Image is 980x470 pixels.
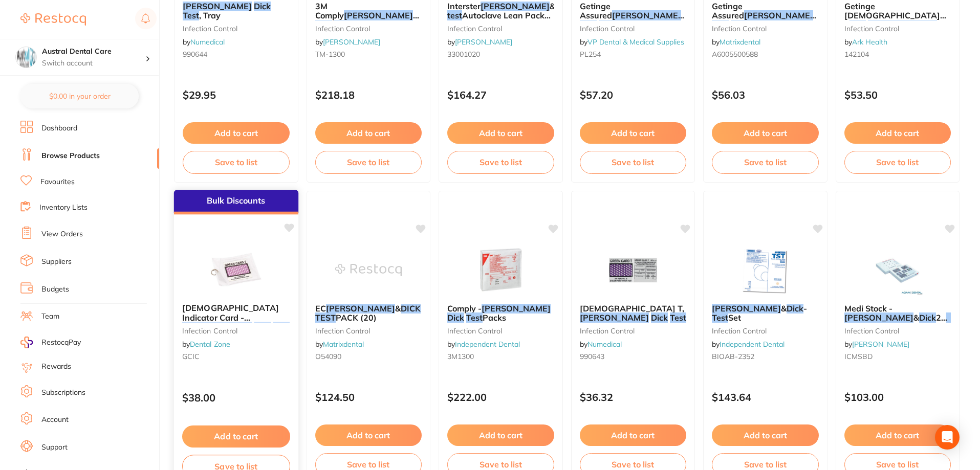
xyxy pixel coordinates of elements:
button: Add to cart [315,122,422,144]
em: Dick [254,1,271,11]
a: Matrixdental [323,340,364,349]
b: Bowie & Dick - Test Set [712,304,819,323]
span: [DEMOGRAPHIC_DATA] T, [580,303,684,314]
a: RestocqPay [20,337,81,348]
p: $124.50 [315,391,422,403]
span: , Tray [199,10,221,20]
span: by [580,340,622,349]
span: Interster [447,1,481,11]
span: Getinge Assured [712,1,744,20]
img: EC BOWIE & DICK TEST PACK (20) [335,244,402,296]
span: EC [315,303,326,314]
small: infection control [712,25,819,33]
small: infection control [580,327,687,335]
span: Comply - [447,303,482,314]
a: View Orders [41,229,83,239]
span: Card TT Pack Of 15 [580,20,680,39]
span: Cards (15/pcs) Table Top 6005500588 [712,20,804,39]
em: [PERSON_NAME] [482,303,551,314]
button: Save to list [447,151,554,173]
a: [PERSON_NAME] [323,37,380,47]
small: infection control [447,327,554,335]
span: by [447,340,520,349]
p: $36.32 [580,391,687,403]
span: Autoclave Lean Pack 20/pk [447,10,551,30]
span: Packs [483,312,506,323]
small: infection control [844,25,951,33]
p: $218.18 [315,89,422,101]
a: [PERSON_NAME] [852,340,909,349]
button: Save to list [844,151,951,173]
em: [PERSON_NAME] [844,312,913,323]
small: infection control [844,327,951,335]
em: TEST [315,312,336,323]
small: infection control [447,25,554,33]
button: Add to cart [580,424,687,446]
b: Getinge Assured Bowie Dick Test Card TT Pack Of 15 [580,2,687,20]
button: Save to list [580,151,687,173]
em: Dick [447,312,464,323]
p: $53.50 [844,89,951,101]
button: Save to list [183,151,290,173]
a: Favourites [40,177,75,187]
small: Infection Control [182,326,290,334]
b: Medi Stock - Bowie & Dick 20 Test Packs / Box [844,304,951,323]
em: Test [334,20,351,30]
span: 990643 [580,352,604,361]
span: GCIC [182,352,200,361]
p: $56.03 [712,89,819,101]
em: Dick [315,20,332,30]
a: Dental Zone [190,340,230,349]
span: TM-1300 [315,50,345,59]
b: Interster Bowie & Dick test Autoclave Lean Pack 20/pk [447,2,554,20]
em: Test [599,20,615,30]
a: Browse Products [41,151,100,161]
img: RestocqPay [20,337,33,348]
img: Medi Stock - Bowie & Dick 20 Test Packs / Box [864,244,931,296]
span: 990644 [183,50,207,59]
div: Bulk Discounts [174,190,298,214]
button: Add to cart [712,424,819,446]
b: 3M Comply Bowie Dick Test, 20-Pack [315,2,422,20]
span: by [712,340,785,349]
button: Add to cart [183,122,290,144]
p: $103.00 [844,391,951,403]
img: Restocq Logo [20,13,86,26]
p: $57.20 [580,89,687,101]
span: & [913,312,919,323]
em: test [447,10,462,20]
em: Dick [919,312,936,323]
em: Dick [580,20,597,30]
em: Test [183,10,199,20]
em: Dick [254,322,271,332]
div: Open Intercom Messenger [935,425,960,450]
button: Save to list [712,151,819,173]
span: by [315,37,380,47]
span: & [550,1,555,11]
button: Add to cart [315,424,422,446]
a: Restocq Logo [20,8,86,31]
a: Matrixdental [720,37,760,47]
em: Test [731,20,747,30]
a: Subscriptions [41,388,85,398]
span: & [781,303,787,314]
p: $38.00 [182,392,290,404]
em: Test [712,312,728,323]
p: Switch account [42,58,145,69]
span: RestocqPay [41,338,81,348]
a: [PERSON_NAME] [455,37,512,47]
em: Test [670,312,686,323]
span: by [183,37,225,47]
img: Green Card Indicator Card - Bowie Dick Test [203,243,270,295]
span: Medi Stock - [844,303,892,314]
span: PACK (20) [336,312,377,323]
a: Inventory Lists [39,203,88,213]
span: by [844,37,887,47]
span: 3M Comply [315,1,344,20]
em: [PERSON_NAME] [612,10,681,20]
span: by [447,37,512,47]
a: Dashboard [41,123,77,133]
span: 142104 [844,50,869,59]
small: infection control [315,25,422,33]
a: Numedical [587,340,622,349]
